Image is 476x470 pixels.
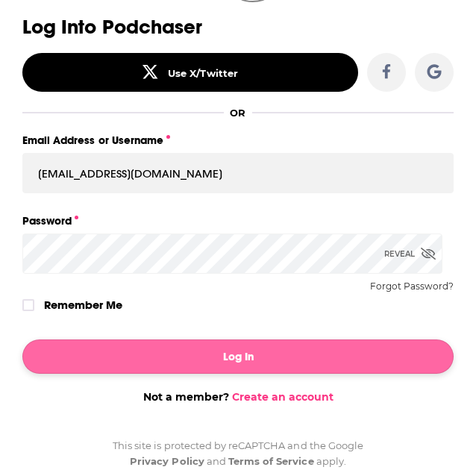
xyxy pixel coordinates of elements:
a: Privacy Policy [130,455,204,467]
div: Not a member? [22,390,454,404]
button: Log In [22,339,454,374]
label: Password [22,211,454,231]
label: Email Address or Username [22,131,454,150]
a: Create an account [232,390,333,404]
h3: Log Into Podchaser [22,16,454,38]
button: Use X/Twitter [22,53,358,92]
div: Use X/Twitter [168,67,238,79]
label: Remember Me [44,295,122,316]
div: This site is protected by reCAPTCHA and the Google and apply. [107,438,369,469]
div: OR [230,107,245,119]
a: Terms of Service [228,455,314,467]
div: Reveal [384,234,436,274]
button: Forgot Password? [370,281,454,292]
input: Email Address or Username [22,153,454,193]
